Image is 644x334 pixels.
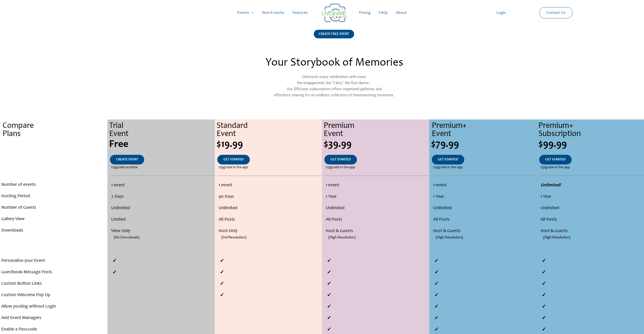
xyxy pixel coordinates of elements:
[542,7,570,18] a: Contact Us
[219,203,321,214] li: Unlimited
[221,232,246,243] span: (Std Resolution)
[324,122,429,138] div: Premium Event
[219,191,321,203] li: 90 Days
[326,191,428,203] li: 1 Year
[545,158,566,161] span: GET STARTED
[326,225,428,237] li: Host & Guests
[114,232,139,243] span: (No Downloads)
[492,5,510,21] a: Login
[224,57,444,69] h2: Your Storybook of Memories
[438,158,458,161] span: GET STARTED
[314,30,354,38] div: CREATE FREE EVENT
[433,214,535,225] li: All Posts
[1,301,106,312] li: Allow posting without Login
[331,158,351,161] span: GET STARTED
[109,122,215,138] div: Trial Event
[1,278,106,290] li: Custom Button Links
[326,180,428,191] li: 1 event
[326,164,355,171] span: Upgrade in the app
[1,312,106,324] li: Add Event Managers
[233,5,258,21] a: Events
[539,155,572,164] a: GET STARTED
[217,122,322,138] div: Standard Event
[111,164,138,171] span: Upgrade anytime
[432,155,464,164] a: GET STARTED
[324,140,429,150] div: $39.99
[433,225,535,237] li: Host & Guests
[431,140,537,150] div: $79.99
[433,180,535,191] li: 1 event
[1,179,106,191] li: Number of events
[53,166,54,169] span: .
[288,5,312,21] a: Features
[1,225,106,236] li: Downloads
[540,214,643,225] li: All Posts
[1,191,106,202] li: Hosting Period
[543,232,570,243] span: (High Resolution)
[328,232,356,243] span: (High Resolution)
[1,202,106,214] li: Number of Guests
[355,5,375,21] a: Pricing
[110,155,144,164] a: CREATE EVENT
[538,140,644,150] div: $99.99
[219,225,321,237] li: Host Only
[109,140,215,150] div: Free
[436,232,463,243] span: (High Resolution)
[224,74,444,98] p: Chronicle every celebration with ease: the engagement, the “I dos,” the first dance… Our $99/year...
[375,5,392,21] a: FAQs
[219,164,248,171] span: Upgrade in the app
[326,203,428,214] li: Unlimited
[217,140,322,150] div: $19.99
[326,214,428,225] li: All Posts
[111,225,213,237] li: View Only
[540,183,561,188] strong: Unlimited!
[1,267,106,278] li: Guestbook Message Posts
[111,191,213,203] li: 7 Days
[433,164,463,171] span: Upgrade in the app
[322,4,348,22] img: LiveShare logo - Capture & Share Event Memories
[540,164,570,171] span: Upgrade in the app
[1,255,106,267] li: Personalize your Event
[116,158,138,161] span: CREATE EVENT
[219,180,321,191] li: 1 event
[540,191,643,203] li: 1 Year
[52,140,55,150] span: .
[47,155,60,164] a: .
[314,30,354,45] a: CREATE FREE EVENT
[9,5,635,21] nav: Site Navigation
[111,203,213,214] li: Unlimited
[540,225,643,237] li: Host & Guests
[392,5,411,21] a: About
[433,203,535,214] li: Unlimited
[219,214,321,225] li: All Posts
[111,180,213,191] li: 1 event
[540,203,643,214] li: Unlimited
[433,191,535,203] li: 1 Year
[1,290,106,301] li: Custom Welcome Pop Up
[223,158,244,161] span: GET STARTED
[324,155,357,164] a: GET STARTED
[1,214,106,225] li: Gallery View
[217,155,250,164] a: GET STARTED
[538,122,644,138] div: Premium+ Subscription
[258,5,288,21] a: How it works
[53,158,54,161] span: .
[3,122,107,138] div: Compare Plans
[111,214,213,225] li: Limited
[432,122,537,138] div: Premium+ Event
